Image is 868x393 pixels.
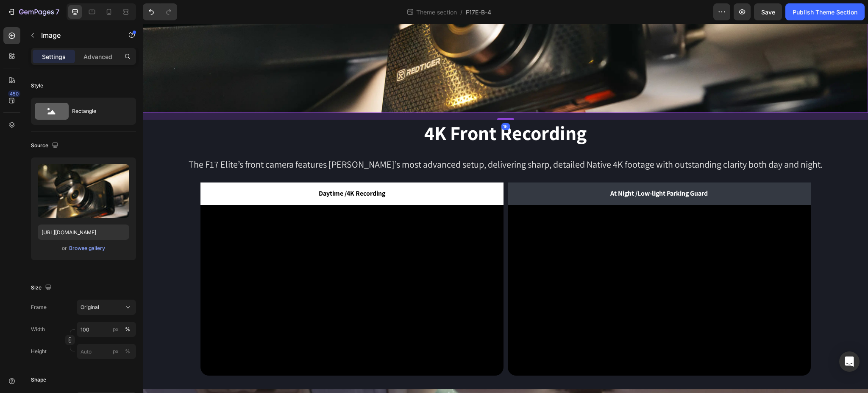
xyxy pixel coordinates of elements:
[122,324,133,334] button: px
[359,99,367,106] div: 16
[125,326,130,333] div: %
[69,244,106,253] button: Browse gallery
[111,346,121,357] button: %
[111,324,121,334] button: %
[31,348,47,355] label: Height
[77,300,136,315] button: Original
[466,8,491,17] span: F17E-B-4
[38,164,129,218] img: preview-image
[83,52,112,61] p: Advanced
[143,3,177,20] div: Undo/Redo
[58,181,361,352] video: Video
[31,140,60,152] div: Source
[125,348,130,355] div: %
[3,3,63,20] button: 7
[31,303,47,311] label: Frame
[365,181,668,352] video: Video
[31,82,43,90] div: Style
[460,8,462,17] span: /
[72,101,124,121] div: Rectangle
[122,346,133,357] button: px
[41,30,113,40] p: Image
[113,348,119,355] div: px
[754,3,782,20] button: Save
[8,90,20,97] div: 450
[143,24,868,393] iframe: Design area
[69,244,105,252] div: Browse gallery
[31,282,53,294] div: Size
[113,326,119,333] div: px
[793,8,857,17] div: Publish Theme Section
[369,164,664,176] p: At Night /Low-light Parking Guard
[77,322,136,337] input: px%
[56,7,59,17] p: 7
[785,3,865,20] button: Publish Theme Section
[81,303,99,311] span: Original
[839,351,860,372] div: Open Intercom Messenger
[42,52,66,61] p: Settings
[77,344,136,359] input: px%
[62,164,356,176] p: Daytime /4K Recording
[62,243,67,253] span: or
[31,376,46,384] div: Shape
[1,132,724,149] p: The F17 Elite’s front camera features [PERSON_NAME]’s most advanced setup, delivering sharp, deta...
[761,8,775,16] span: Save
[415,8,459,17] span: Theme section
[31,326,45,333] label: Width
[38,225,129,240] input: https://example.com/image.jpg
